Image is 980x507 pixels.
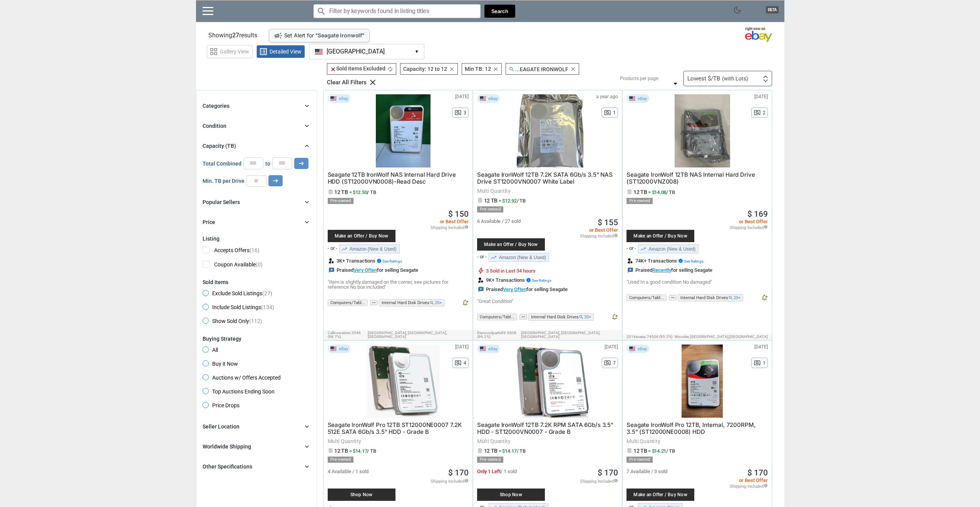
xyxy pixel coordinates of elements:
[491,254,497,261] span: trending_up
[203,304,274,313] span: Include Sold Listings
[627,172,755,185] a: Seagate IronWolf 12TB NAS Internal Hard Drive (ST12000VNZ008)
[640,246,646,252] span: trending_up
[477,331,516,339] span: 9308 (99.2%)
[486,268,536,273] span: 3 Sold in Last 34 hours
[220,49,249,54] span: Gallery View
[528,313,594,321] span: Internal Hard Disk Drives
[678,294,743,301] span: Internal Hard Disk Drives
[370,300,378,305] span: more_horiz
[734,295,740,300] span: 20+
[203,102,230,110] div: Categories
[584,315,591,320] span: 20+
[722,76,748,81] span: (with Lots)
[489,253,549,262] a: trending_upAmazon (New & Used)
[203,360,238,370] span: Buy it Now
[477,188,618,194] span: Multi Quantity
[627,457,653,463] div: Pre-owned
[349,189,376,195] span: = $12.50
[666,448,675,454] span: / TB
[294,158,308,169] button: arrow_right_alt
[613,361,616,365] span: 7
[509,66,568,72] span: ...EAGATE IRONWOLF
[764,484,768,488] i: info
[477,469,517,474] span: Only 1 Left
[327,48,385,55] span: [GEOGRAPHIC_DATA]
[596,94,618,99] span: a year ago
[627,422,756,435] a: Seagate IronWolf Pro 12TB, Internal, 7200RPM, 3.5" (ST12000NE0008) HDD
[269,29,370,42] div: Set Alert for " "
[274,31,283,40] i: campaign
[684,259,704,263] span: See Ratings
[203,198,240,206] div: Popular Sellers
[328,279,469,289] p: "Item is slightly damaged on the corner, see pictures for reference No box included"
[431,219,469,224] span: or Best Offer
[431,225,469,230] span: Shipping Included
[448,210,469,218] a: $ 150
[328,331,351,335] span: cellnowstore:
[627,222,707,242] a: Make an Offer / Buy Now
[328,172,456,185] a: Seagate 12TB IronWolf NAS Internal Hard Drive HDD (ST12000VN0008)-Read Desc
[580,233,618,238] span: Shipping Included
[328,421,462,435] span: Seagate IronWolf Pro 12TB ST12000NE0007 7.2K 512E SATA 6Gb/s 3.5" HDD - Grade B
[328,171,456,185] span: Seagate 12TB IronWolf NAS Internal Hard Drive HDD (ST12000VN0008)-Read Desc
[303,198,311,206] i: chevron_right
[368,331,469,339] span: [GEOGRAPHIC_DATA], [GEOGRAPHIC_DATA],[GEOGRAPHIC_DATA]
[648,448,675,454] span: = $14.21
[370,300,378,306] button: more_horiz
[488,97,498,101] span: eBay
[629,346,636,351] img: USA Flag
[761,294,768,303] button: notification_add
[313,4,481,18] input: Search for models
[339,347,348,351] span: eBay
[627,171,755,185] span: Seagate IronWolf 12TB NAS Internal Hard Drive (ST12000VNZ008)
[604,359,611,366] span: pageview
[203,423,240,430] div: Seller Location
[493,66,499,72] i: clear
[265,161,270,166] span: to
[328,457,354,463] div: Pre-owned
[477,219,521,224] span: 6 Available / 27 sold
[203,402,240,411] span: Price Drops
[503,286,526,292] a: Very Often
[387,66,393,72] i: autorenew
[448,469,469,477] a: $ 170
[261,304,274,310] span: (134)
[330,96,337,101] img: USA Flag
[687,76,748,82] div: Lowest $/TB
[614,479,618,483] i: info
[303,218,311,226] i: chevron_right
[256,261,263,268] span: (0)
[604,109,611,116] span: pageview
[611,313,618,320] i: notification_add
[598,469,618,477] a: $ 170
[330,65,385,72] span: Sold Items Excluded
[652,267,671,273] a: Recently
[627,294,667,301] span: Computers/Tabl...
[203,261,263,270] span: Coupon Available
[730,225,768,230] span: Shipping Included
[318,33,362,38] span: Seagate ironwolf
[532,278,551,283] span: See Ratings
[747,210,768,218] a: $ 169
[630,492,690,497] span: Make an Offer / Buy Now
[464,110,466,115] span: 3
[580,228,618,233] span: or Best Offer
[638,97,647,101] span: eBay
[303,443,311,450] i: chevron_right
[435,300,442,305] span: 20+
[454,359,462,366] span: pageview
[477,438,618,444] span: Multi Quantity
[462,299,469,306] i: notification_add
[733,5,742,15] span: dark_mode
[477,299,618,304] p: "Great Condition"
[203,388,275,397] span: Top Auctions Ending Soon
[272,177,279,184] i: arrow_right_alt
[464,361,466,365] span: 4
[382,259,402,263] span: See Ratings
[328,331,361,339] span: 3546 (98.7%)
[334,189,348,195] span: 12 TB
[477,254,487,259] div: - or -
[484,5,515,18] button: Search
